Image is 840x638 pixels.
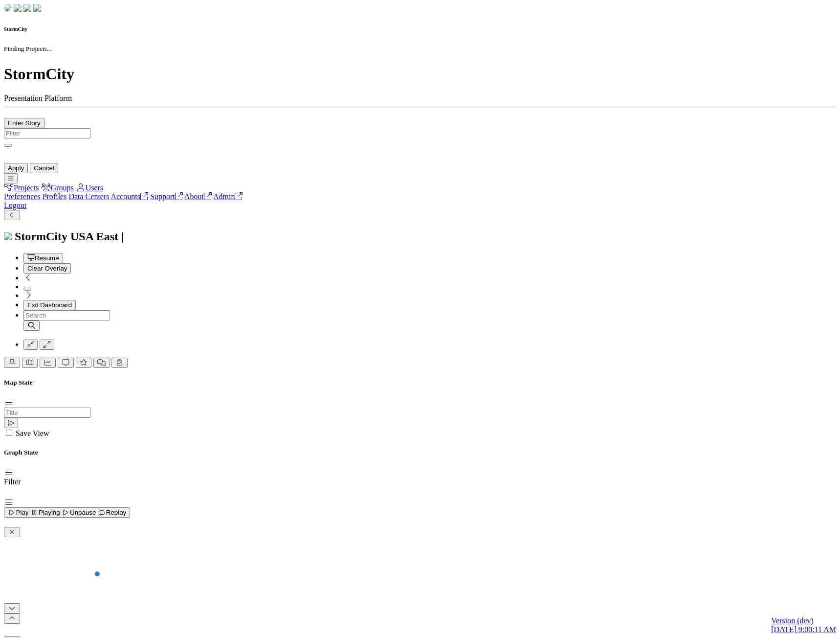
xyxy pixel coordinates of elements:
a: Profiles [43,192,67,201]
a: Data Centers [68,192,109,201]
h1: StormCity [4,65,836,83]
h6: StormCity [4,26,836,32]
label: Filter [4,478,21,486]
span: USA East [70,230,118,243]
a: Projects [4,183,39,192]
button: Resume [23,253,63,263]
a: Users [76,183,103,192]
a: Preferences [4,192,41,201]
h5: Graph State [4,449,836,456]
span: Unpause [62,509,96,516]
button: Exit Dashboard [23,300,76,310]
a: Version (dev) [DATE] 9:00:11 AM [771,616,836,634]
button: Apply [4,163,28,173]
span: | [121,230,124,243]
a: Admin [213,192,243,201]
a: About [184,192,212,201]
img: chi-fish-down.png [4,4,12,12]
h5: Map State [4,379,836,387]
button: Enter Story [4,118,44,128]
a: Support [150,192,183,201]
button: Cancel [30,163,58,173]
span: Playing [30,509,60,516]
img: chi-fish-up.png [23,4,31,12]
span: [DATE] 9:00:11 AM [771,625,836,634]
span: StormCity [15,230,67,243]
input: Search [23,310,110,320]
a: Logout [4,201,26,209]
a: Groups [41,183,74,192]
a: Accounts [111,192,148,201]
button: Clear Overlay [23,263,71,273]
span: Presentation Platform [4,94,72,102]
button: Play Playing Unpause Replay [4,507,130,518]
img: chi-fish-icon.svg [4,232,12,240]
span: Play [8,509,29,516]
span: Replay [98,509,126,516]
img: chi-fish-blink.png [33,4,41,12]
input: Title [4,408,90,418]
small: Finding Projects... [4,45,52,52]
input: Filter [4,128,90,138]
label: Save View [16,429,49,437]
img: chi-fish-down.png [14,4,22,12]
